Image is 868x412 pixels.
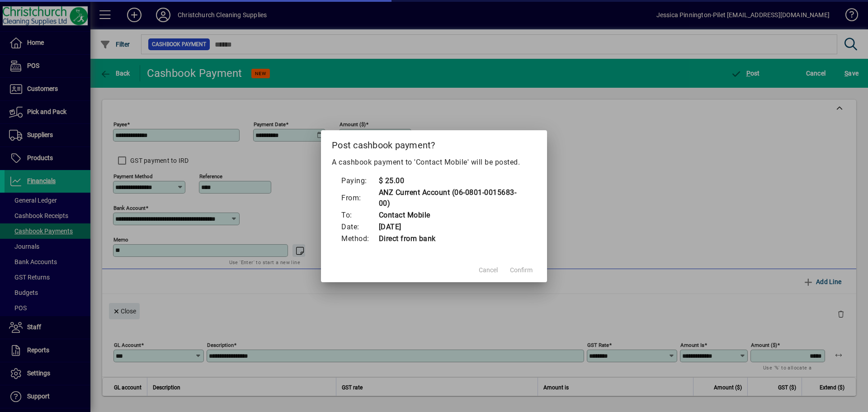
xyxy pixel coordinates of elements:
[341,233,378,245] td: Method:
[341,209,378,221] td: To:
[341,221,378,233] td: Date:
[378,221,528,233] td: [DATE]
[378,187,528,209] td: ANZ Current Account (06-0801-0015683-00)
[378,233,528,245] td: Direct from bank
[378,175,528,187] td: $ 25.00
[378,209,528,221] td: Contact Mobile
[341,175,378,187] td: Paying:
[332,157,536,168] p: A cashbook payment to 'Contact Mobile' will be posted.
[321,130,547,156] h2: Post cashbook payment?
[341,187,378,209] td: From:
